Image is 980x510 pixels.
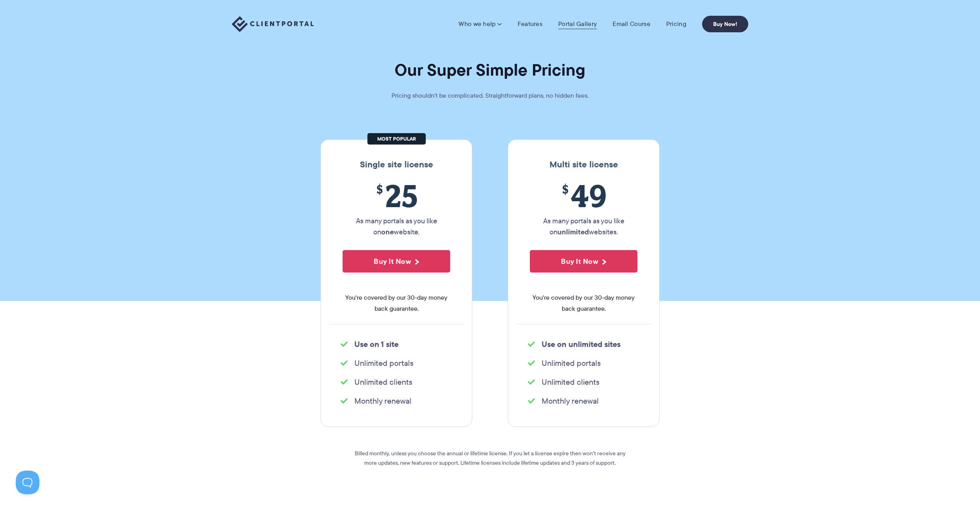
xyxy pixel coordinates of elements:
[613,20,650,28] a: Email Course
[343,250,450,273] button: Buy It Now
[702,16,748,32] a: Buy Now!
[557,226,589,237] strong: unlimited
[528,358,639,369] li: Unlimited portals
[16,471,39,494] iframe: Toggle Customer Support
[458,20,501,28] a: Who we help
[518,20,542,28] a: Features
[348,449,632,467] p: Billed monthly, unless you choose the annual or lifetime license. If you let a license expire the...
[381,226,394,237] strong: one
[341,358,452,369] li: Unlimited portals
[528,376,639,388] li: Unlimited clients
[372,90,608,101] p: Pricing shouldn't be complicated. Straightforward plans, no hidden fees.
[343,178,450,213] span: 25
[530,178,637,213] span: 49
[343,215,450,237] p: As many portals as you like on website.
[530,250,637,273] button: Buy It Now
[558,20,597,28] a: Portal Gallery
[329,159,464,170] h3: Single site license
[343,292,450,314] span: You're covered by our 30-day money back guarantee.
[666,20,686,28] a: Pricing
[354,338,399,350] strong: Use on 1 site
[516,159,651,170] h3: Multi site license
[542,338,620,350] strong: Use on unlimited sites
[530,215,637,237] p: As many portals as you like on websites.
[341,376,452,388] li: Unlimited clients
[341,395,452,406] li: Monthly renewal
[530,292,637,314] span: You're covered by our 30-day money back guarantee.
[528,395,639,406] li: Monthly renewal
